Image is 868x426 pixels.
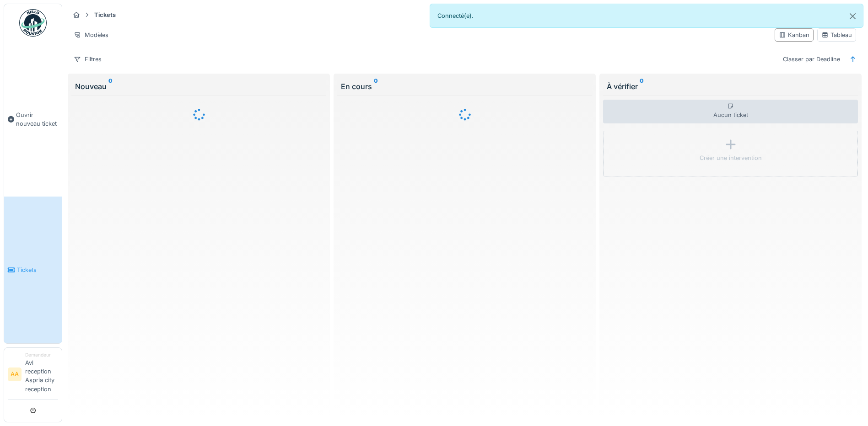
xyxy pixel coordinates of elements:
[607,81,854,92] div: À vérifier
[4,42,62,197] a: Ouvrir nouveau ticket
[70,28,113,42] div: Modèles
[821,31,852,39] div: Tableau
[25,351,58,358] div: Demandeur
[25,351,58,397] li: Avl reception Aspria city reception
[8,367,22,381] li: AA
[91,11,119,19] strong: Tickets
[19,9,47,37] img: Badge_color-CXgf-gQk.svg
[75,81,323,92] div: Nouveau
[108,81,113,92] sup: 0
[374,81,378,92] sup: 0
[640,81,644,92] sup: 0
[603,100,858,123] div: Aucun ticket
[16,111,58,128] span: Ouvrir nouveau ticket
[4,197,62,343] a: Tickets
[779,53,844,66] div: Classer par Deadline
[779,31,809,39] div: Kanban
[8,351,58,399] a: AA DemandeurAvl reception Aspria city reception
[17,266,58,274] span: Tickets
[341,81,588,92] div: En cours
[430,4,864,28] div: Connecté(e).
[842,4,863,28] button: Close
[700,154,762,162] div: Créer une intervention
[70,53,106,66] div: Filtres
